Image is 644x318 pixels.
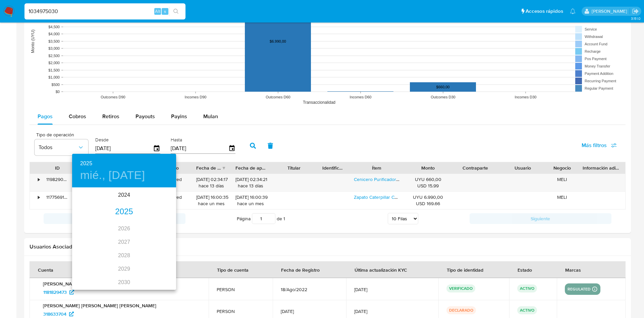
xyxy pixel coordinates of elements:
button: 2025 [80,159,92,168]
div: 2025 [72,205,176,219]
div: 2024 [72,188,176,202]
button: mié., [DATE] [80,168,145,182]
